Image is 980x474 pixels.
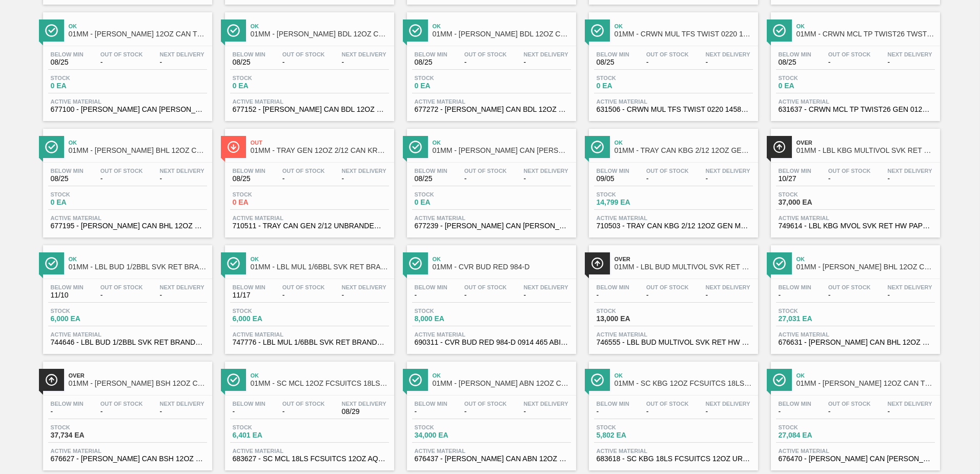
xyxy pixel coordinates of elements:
span: Active Material [597,448,750,454]
span: Out Of Stock [282,51,325,57]
span: Out Of Stock [282,284,325,290]
a: ÍconeOk01MM - [PERSON_NAME] CAN [PERSON_NAME] 12OZ HOLIDAY TWNSTK 30/12Below Min08/25Out Of Stock... [399,121,581,238]
img: Ícone [409,24,422,37]
span: Next Delivery [524,168,568,174]
span: Next Delivery [160,168,205,174]
span: - [464,175,507,183]
a: ÍconeOk01MM - [PERSON_NAME] BHL 12OZ CAN CAN PK 12/12 CANBelow Min-Out Of Stock-Next Delivery-Sto... [763,238,945,354]
span: Ok [433,372,571,379]
span: 677100 - CARR CAN BUD 12OZ TWNSTK 36/12 CAN 0724 [51,106,205,113]
span: 676627 - CARR CAN BSH 12OZ CAN PK 12/12 CAN 0123 [51,455,205,463]
span: 10/27 [779,175,811,183]
img: Ícone [227,373,240,386]
span: Stock [779,75,850,81]
span: Below Min [779,51,811,57]
span: Below Min [597,401,629,407]
img: Ícone [773,24,786,37]
span: Out Of Stock [100,401,143,407]
span: - [888,58,932,66]
span: Out Of Stock [282,168,325,174]
span: Next Delivery [524,284,568,290]
span: - [100,408,143,416]
span: Active Material [233,331,386,338]
span: 5,802 EA [597,431,668,439]
span: - [282,408,325,416]
span: Ok [251,23,389,29]
span: Next Delivery [524,51,568,57]
span: - [282,175,325,183]
span: 01MM - SC MCL 12OZ FCSUITCS 18LS AQUEOUS COATING [251,380,389,387]
span: - [524,58,568,66]
span: 677195 - CARR CAN BHL 12OZ OUTDOORS CAN PK 12/12 [51,222,205,230]
span: Ok [797,23,935,29]
span: Out Of Stock [100,168,143,174]
a: ÍconeOk01MM - [PERSON_NAME] BDL 12OZ CAN TWNSTK 30/12 CAN NFL-GENERIC SHIELDBelow Min08/25Out Of ... [399,5,581,121]
span: 677152 - CARR CAN BDL 12OZ 2025 TWNSTK 36/12 CAN [233,106,386,113]
span: Below Min [597,168,629,174]
span: Ok [797,256,935,262]
span: 11/17 [233,291,266,299]
a: ÍconeOk01MM - [PERSON_NAME] BDL 12OZ CAN TWNSTK 36/12 CANBelow Min08/25Out Of Stock-Next Delivery... [217,5,399,121]
span: Stock [51,424,122,430]
span: - [342,58,386,66]
span: 08/25 [779,58,811,66]
span: Below Min [597,51,629,57]
span: Stock [597,424,668,430]
span: Stock [415,75,486,81]
span: 01MM - LBL MUL 1/6BBL SVK RET BRAND PPS #4 [251,263,389,271]
span: Out Of Stock [646,168,689,174]
span: 6,000 EA [51,315,122,323]
span: 631637 - CRWN MCL TP TWIST26 GEN 0123 TWSTOFF 12 [779,106,932,113]
span: Active Material [51,98,205,105]
span: Next Delivery [160,51,205,57]
span: Next Delivery [888,401,932,407]
span: Below Min [597,284,629,290]
span: Active Material [597,331,750,338]
span: Next Delivery [706,401,750,407]
span: Stock [415,191,486,197]
a: ÍconeOk01MM - CRWN MUL TFS TWIST 0220 1458-H 3-COLR TWBelow Min08/25Out Of Stock-Next Delivery-St... [581,5,763,121]
span: Next Delivery [160,401,205,407]
span: Out Of Stock [646,401,689,407]
span: Ok [433,23,571,29]
span: - [888,408,932,416]
span: - [597,408,629,416]
a: ÍconeOk01MM - [PERSON_NAME] ABN 12OZ CAN CAN PK 15/12 CAN AQUEOUS COATINGBelow Min-Out Of Stock-N... [399,354,581,470]
span: Active Material [779,215,932,221]
span: 01MM - CVR BUD RED 984-D [433,263,571,271]
span: 677239 - CARR CAN BUD 12OZ HOLIDAY TWNSTK 30/12 C [415,222,568,230]
span: - [706,291,750,299]
span: Below Min [779,168,811,174]
span: 0 EA [51,199,122,206]
span: Ok [69,256,207,262]
span: Active Material [597,98,750,105]
span: Next Delivery [888,168,932,174]
span: Out Of Stock [828,51,871,57]
span: 01MM - TRAY CAN KBG 2/12 12OZ GEN MW 1023-L 032 [615,147,753,154]
img: Ícone [773,257,786,270]
span: Over [615,256,753,262]
img: Ícone [409,373,422,386]
span: Active Material [51,331,205,338]
a: ÍconeOut01MM - TRAY GEN 12OZ 2/12 CAN KRFT 1023-KBelow Min08/25Out Of Stock-Next Delivery-Stock0 ... [217,121,399,238]
span: - [779,408,811,416]
span: Stock [51,75,122,81]
span: 08/25 [597,58,629,66]
a: ÍconeOk01MM - LBL MUL 1/6BBL SVK RET BRAND PPS #4Below Min11/17Out Of Stock-Next Delivery-Stock6,... [217,238,399,354]
span: Active Material [779,331,932,338]
span: - [100,58,143,66]
span: Below Min [233,168,266,174]
img: Ícone [409,257,422,270]
span: - [160,291,205,299]
span: Ok [615,23,753,29]
span: 01MM - CRWN MUL TFS TWIST 0220 1458-H 3-COLR TW [615,30,753,38]
span: 08/25 [415,175,447,183]
span: 683618 - SC KBG 18LS FCSUITCS 12OZ URL AND QR COD [597,455,750,463]
span: - [342,175,386,183]
span: Stock [779,308,850,314]
span: Out Of Stock [464,168,507,174]
span: - [888,175,932,183]
span: - [282,291,325,299]
span: Stock [51,191,122,197]
span: 0 EA [415,82,486,90]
